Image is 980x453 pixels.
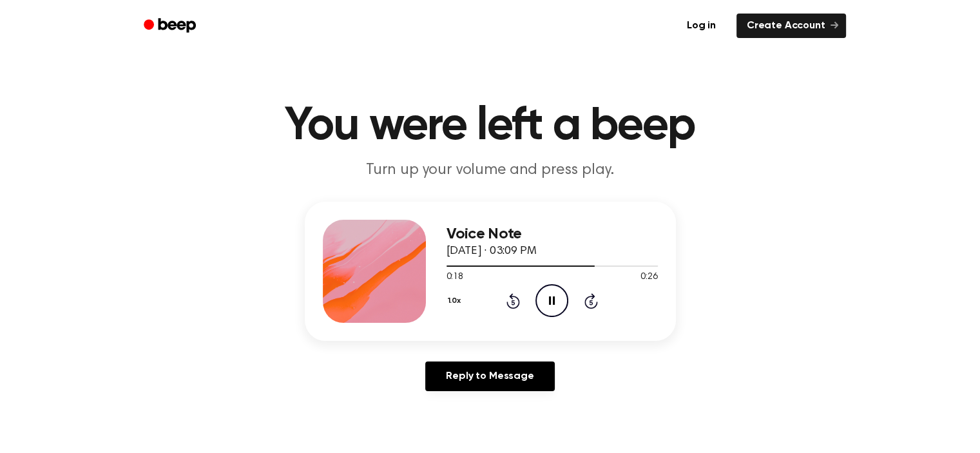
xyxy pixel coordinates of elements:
[447,226,658,243] h3: Voice Note
[447,246,537,257] span: [DATE] · 03:09 PM
[447,271,463,284] span: 0:18
[135,14,207,39] a: Beep
[640,271,657,284] span: 0:26
[674,11,729,41] a: Log in
[447,290,466,312] button: 1.0x
[736,14,846,38] a: Create Account
[160,103,820,149] h1: You were left a beep
[243,160,738,181] p: Turn up your volume and press play.
[425,361,554,391] a: Reply to Message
